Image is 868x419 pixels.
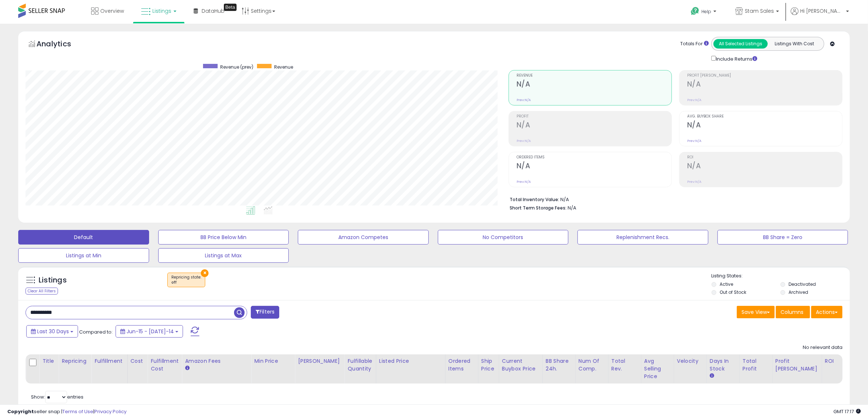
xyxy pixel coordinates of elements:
[510,196,559,203] b: Total Inventory Value:
[438,230,569,245] button: No Competitors
[201,269,209,277] button: ×
[706,54,766,63] div: Include Returns
[517,139,531,143] small: Prev: N/A
[298,357,341,365] div: [PERSON_NAME]
[42,357,55,365] div: Title
[710,357,736,373] div: Days In Stock
[185,357,248,365] div: Amazon Fees
[517,180,531,184] small: Prev: N/A
[62,408,93,415] a: Terms of Use
[800,7,844,15] span: Hi [PERSON_NAME]
[701,8,711,15] span: Help
[775,357,819,373] div: Profit [PERSON_NAME]
[745,7,774,15] span: Stam Sales
[833,408,861,415] span: 2025-08-14 17:17 GMT
[517,155,672,159] span: Ordered Items
[743,357,769,373] div: Total Profit
[274,64,293,70] span: Revenue
[517,74,672,78] span: Revenue
[517,162,672,172] h2: N/A
[158,248,289,263] button: Listings at Max
[31,393,83,400] span: Show: entries
[18,248,149,263] button: Listings at Min
[791,7,849,24] a: Hi [PERSON_NAME]
[579,357,605,373] div: Num of Comp.
[171,274,201,285] span: Repricing state :
[152,7,171,15] span: Listings
[720,281,733,287] label: Active
[687,162,842,172] h2: N/A
[767,39,822,49] button: Listings With Cost
[644,357,671,380] div: Avg Selling Price
[687,98,701,102] small: Prev: N/A
[687,74,842,78] span: Profit [PERSON_NAME]
[185,365,189,372] small: Amazon Fees.
[517,98,531,102] small: Prev: N/A
[680,41,709,47] div: Totals For
[687,121,842,131] h2: N/A
[36,39,85,51] h5: Analytics
[502,357,540,373] div: Current Buybox Price
[448,357,475,373] div: Ordered Items
[79,328,113,335] span: Compared to:
[687,155,842,159] span: ROI
[379,357,442,365] div: Listed Price
[224,4,237,11] div: Tooltip anchor
[151,357,179,373] div: Fulfillment Cost
[517,80,672,90] h2: N/A
[687,80,842,90] h2: N/A
[789,289,808,295] label: Archived
[677,357,704,365] div: Velocity
[811,306,842,318] button: Actions
[26,288,58,295] div: Clear All Filters
[690,7,700,16] i: Get Help
[18,230,149,245] button: Default
[220,64,253,70] span: Revenue (prev)
[685,1,724,24] a: Help
[347,357,373,373] div: Fulfillable Quantity
[7,408,126,415] div: seller snap | |
[298,230,429,245] button: Amazon Competes
[713,39,768,49] button: All Selected Listings
[712,273,850,280] p: Listing States:
[26,325,78,338] button: Last 30 Days
[171,280,201,285] div: off
[611,357,638,373] div: Total Rev.
[776,306,810,318] button: Columns
[803,344,842,351] div: No relevant data
[126,328,174,335] span: Jun-15 - [DATE]-14
[94,408,126,415] a: Privacy Policy
[251,306,279,319] button: Filters
[510,195,837,203] li: N/A
[825,357,852,365] div: ROI
[517,121,672,131] h2: N/A
[546,357,572,373] div: BB Share 24h.
[202,7,225,15] span: DataHub
[254,357,292,365] div: Min Price
[39,275,67,285] h5: Listings
[781,308,803,316] span: Columns
[37,328,69,335] span: Last 30 Days
[510,205,567,211] b: Short Term Storage Fees:
[737,306,775,318] button: Save View
[687,180,701,184] small: Prev: N/A
[568,204,576,211] span: N/A
[717,230,848,245] button: BB Share = Zero
[94,357,124,365] div: Fulfillment
[481,357,496,373] div: Ship Price
[687,115,842,119] span: Avg. Buybox Share
[687,139,701,143] small: Prev: N/A
[7,408,34,415] strong: Copyright
[789,281,816,287] label: Deactivated
[720,289,746,295] label: Out of Stock
[116,325,183,338] button: Jun-15 - [DATE]-14
[100,7,124,15] span: Overview
[517,115,672,119] span: Profit
[131,357,145,365] div: Cost
[577,230,708,245] button: Replenishment Recs.
[62,357,88,365] div: Repricing
[158,230,289,245] button: BB Price Below Min
[710,373,714,379] small: Days In Stock.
